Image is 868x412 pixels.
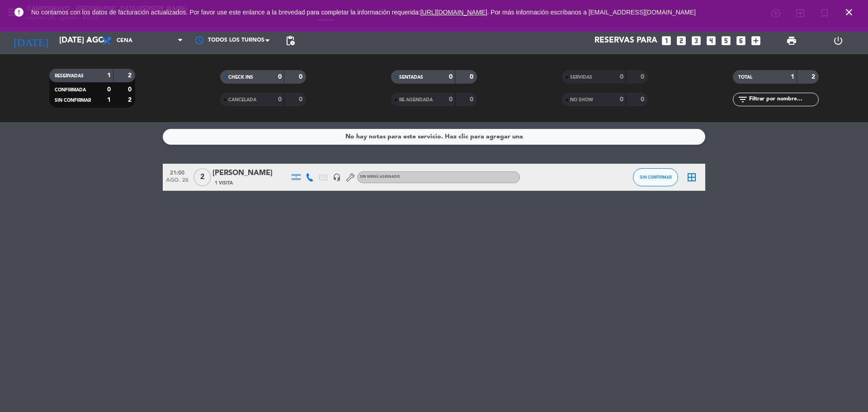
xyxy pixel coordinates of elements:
[31,9,696,16] span: No contamos con los datos de facturación actualizados. Por favor use este enlance a la brevedad p...
[278,74,282,80] strong: 0
[720,35,732,47] i: looks_5
[786,35,797,46] span: print
[128,72,133,79] strong: 2
[811,74,817,80] strong: 2
[748,95,818,104] input: Filtrar por nombre...
[570,98,593,102] span: NO SHOW
[675,35,687,47] i: looks_two
[620,74,623,80] strong: 0
[166,167,189,177] span: 21:00
[128,97,133,103] strong: 2
[212,167,289,179] div: [PERSON_NAME]
[55,88,86,92] span: CONFIRMADA
[360,175,400,179] span: Sin menú asignado
[791,74,794,80] strong: 1
[705,35,717,47] i: looks_4
[620,96,623,103] strong: 0
[738,75,752,80] span: TOTAL
[690,35,702,47] i: looks_3
[633,168,678,186] button: SIN CONFIRMAR
[345,132,523,142] div: No hay notas para este servicio. Haz clic para agregar una
[750,35,762,47] i: add_box
[228,98,256,102] span: CANCELADA
[107,86,111,93] strong: 0
[107,97,111,103] strong: 1
[14,7,24,18] i: error
[470,74,475,80] strong: 0
[570,75,592,80] span: SERVIDAS
[55,98,91,103] span: SIN CONFIRMAR
[228,75,253,80] span: CHECK INS
[128,86,133,93] strong: 0
[487,9,696,16] a: . Por más información escríbanos a [EMAIL_ADDRESS][DOMAIN_NAME]
[399,98,433,102] span: RE AGENDADA
[594,36,657,45] span: Reservas para
[166,177,189,188] span: ago. 26
[299,96,304,103] strong: 0
[833,35,844,46] i: power_settings_new
[640,175,672,180] span: SIN CONFIRMAR
[215,180,233,187] span: 1 Visita
[117,38,132,44] span: Cena
[641,96,646,103] strong: 0
[641,74,646,80] strong: 0
[299,74,304,80] strong: 0
[55,74,84,78] span: RESERVADAS
[660,35,672,47] i: looks_one
[844,7,854,18] i: close
[815,27,861,54] div: LOG OUT
[278,96,282,103] strong: 0
[285,35,296,46] span: pending_actions
[399,75,423,80] span: SENTADAS
[107,72,111,79] strong: 1
[449,96,453,103] strong: 0
[735,35,747,47] i: looks_6
[686,172,697,183] i: border_all
[333,173,341,181] i: headset_mic
[737,94,748,105] i: filter_list
[7,31,55,51] i: [DATE]
[193,168,211,186] span: 2
[420,9,487,16] a: [URL][DOMAIN_NAME]
[84,35,95,46] i: arrow_drop_down
[470,96,475,103] strong: 0
[449,74,453,80] strong: 0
